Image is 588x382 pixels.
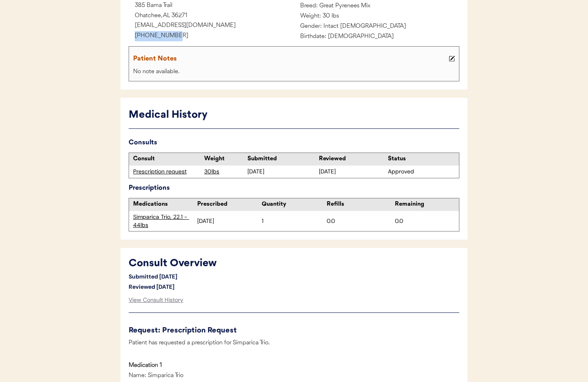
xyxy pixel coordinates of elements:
div: Breed: Great Pyrenees Mix [294,1,459,11]
div: Request: Prescription Request [129,325,459,336]
div: 0.0 [395,217,459,225]
div: Gender: Intact [DEMOGRAPHIC_DATA] [294,22,459,32]
div: Remaining [395,200,459,209]
div: [PHONE_NUMBER] [129,31,294,41]
div: [EMAIL_ADDRESS][DOMAIN_NAME] [129,21,294,31]
div: Patient Notes [133,53,447,65]
div: Reviewed [DATE] [129,282,190,292]
div: Simparica Trio, 22.1 - 44lbs [133,213,197,229]
div: Weight: 30 lbs [294,11,459,22]
div: [DATE] [319,168,386,176]
div: [DATE] [247,168,314,176]
div: Prescription request [133,168,200,176]
div: Name: Simparica Trio [129,371,200,381]
div: Prescribed [197,200,262,209]
div: 1 [262,217,326,225]
div: Approved [388,168,455,176]
div: View Consult History [129,292,183,308]
div: Medications [133,200,197,209]
div: Patient has requested a prescription for Simparica Trio. [129,338,459,348]
div: No note available. [131,67,457,77]
div: Submitted [247,155,314,163]
div: Consults [129,137,459,148]
div: Prescriptions [129,182,459,194]
div: Birthdate: [DEMOGRAPHIC_DATA] [294,32,459,42]
div: Submitted [DATE] [129,272,190,282]
div: Status [388,155,455,163]
div: 0.0 [327,217,391,225]
strong: Medication 1 [129,362,162,369]
div: Weight [204,155,245,163]
div: Medical History [129,108,459,123]
div: 385 Bama Trail [129,1,294,11]
div: Reviewed [319,155,386,163]
div: Refills [327,200,391,209]
div: Consult Overview [129,256,459,272]
div: [DATE] [197,217,262,225]
div: Consult [133,155,200,163]
div: Quantity [262,200,326,209]
div: Ohatchee, AL 36271 [129,11,294,21]
div: 30lbs [204,168,245,176]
